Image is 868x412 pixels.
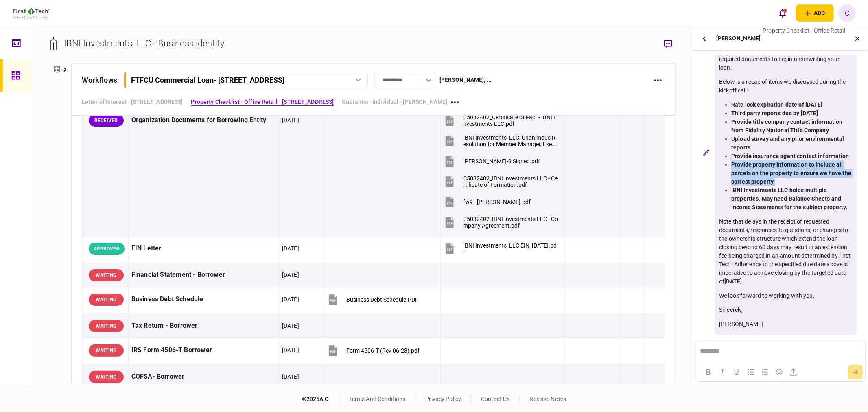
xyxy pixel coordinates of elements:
[772,366,786,378] button: Emojis
[731,118,842,134] strong: Provide title company contact information from Fidelity National Title Company
[131,266,276,284] div: Financial Statement - Borrower
[131,317,276,335] div: Tax Return - Borrower
[530,396,566,402] a: release notes
[444,172,558,191] button: C5032402_IBNI Investments LLC - Certificate of Formation.pdf
[444,239,558,258] button: IBNI Investments, LLC EIN, April 24, 2013.pdf
[731,110,818,116] strong: Third party reports due by [DATE]
[758,366,772,378] button: Numbered list
[463,175,558,188] div: C5032402_IBNI Investments LLC - Certificate of Formation.pdf
[89,371,124,383] div: WAITING
[425,396,461,402] a: privacy policy
[463,114,558,127] div: C5032402_Certificate of Fact - IBNI Investments LLC.pdf
[82,98,183,106] a: Letter of Interest - [STREET_ADDRESS]
[719,291,853,300] p: We look forward to working with you.
[444,152,540,170] button: IBNI W-9 Signed.pdf
[282,346,299,354] div: [DATE]
[731,136,844,151] strong: Upload survey and any prior environmental reports
[731,187,849,210] strong: IBNI Investments LLC holds multiple properties. May need Balance Sheets and Income Statements for...
[731,153,849,159] strong: Provide insurance agent contact information
[719,78,853,95] p: Below is a recap of items we discussed during the kickoff call:
[719,320,853,329] p: [PERSON_NAME]
[701,366,715,378] button: Bold
[463,199,531,205] div: fw9 - ibni.pdf
[327,341,420,359] button: Form 4506-T (Rev 06-23).pdf
[282,244,299,252] div: [DATE]
[131,368,276,386] div: COFSA- Borrower
[716,26,761,50] div: [PERSON_NAME]
[89,243,125,255] div: APPROVED
[327,290,418,309] button: Business Debt Schedule.PDF
[715,366,729,378] button: Italic
[463,242,558,255] div: IBNI Investments, LLC EIN, April 24, 2013.pdf
[191,98,334,106] a: Property Checklist - Office Retail - [STREET_ADDRESS]
[346,347,420,354] div: Form 4506-T (Rev 06-23).pdf
[719,306,853,314] p: Sincerely,
[131,111,276,129] div: Organization Documents for Borrowing Entity
[282,373,299,381] div: [DATE]
[346,296,418,303] div: Business Debt Schedule.PDF
[774,4,791,22] button: open notifications list
[696,341,865,362] iframe: Rich Text Area
[124,72,368,88] button: FTFCU Commercial Loan- [STREET_ADDRESS]
[131,341,276,359] div: IRS Form 4506-T Borrower
[282,116,299,124] div: [DATE]
[342,98,447,106] a: Guarantor- Individual - [PERSON_NAME]
[439,76,492,84] div: [PERSON_NAME] , ...
[282,271,299,279] div: [DATE]
[463,158,540,164] div: IBNI W-9 Signed.pdf
[131,76,284,84] div: FTFCU Commercial Loan - [STREET_ADDRESS]
[724,278,742,285] strong: [DATE]
[131,290,276,309] div: Business Debt Schedule
[839,4,856,22] button: C
[481,396,509,402] a: contact us
[731,161,851,185] strong: Provide property information to include all parcels on the property to ensure we have the correct...
[444,131,558,150] button: IBNI Investments, LLC, Unanimous Resolution for Member Manager, Executed.pdf
[349,396,406,402] a: terms and conditions
[13,8,49,18] img: client company logo
[796,4,834,22] button: open adding identity options
[89,320,124,332] div: WAITING
[131,239,276,258] div: EIN Letter
[282,295,299,303] div: [DATE]
[302,395,339,403] div: © 2025 AIO
[89,269,124,281] div: WAITING
[744,366,758,378] button: Bullet list
[763,26,845,35] div: Property Checklist - Office Retail
[89,294,124,306] div: WAITING
[282,322,299,330] div: [DATE]
[463,216,558,229] div: C5032402_IBNI Investments LLC - Company Agreement.pdf
[444,193,531,211] button: fw9 - ibni.pdf
[444,111,558,129] button: C5032402_Certificate of Fact - IBNI Investments LLC.pdf
[82,75,117,85] div: workflows
[444,213,558,231] button: C5032402_IBNI Investments LLC - Company Agreement.pdf
[64,37,224,50] div: IBNI Investments, LLC - Business identity
[730,366,743,378] button: Underline
[731,101,823,108] strong: Rate lock expiration date of [DATE]
[463,134,558,147] div: IBNI Investments, LLC, Unanimous Resolution for Member Manager, Executed.pdf
[89,344,124,357] div: WAITING
[89,114,124,127] div: RECEIVED
[719,217,853,286] p: Note that delays in the receipt of requested documents, responses to questions, or changes to the...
